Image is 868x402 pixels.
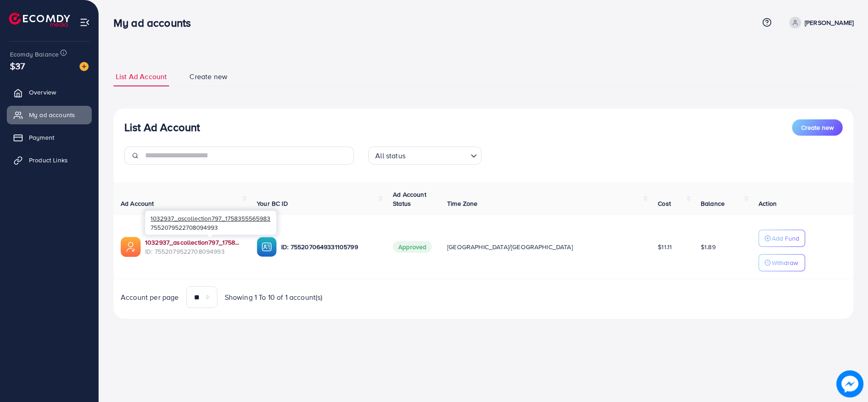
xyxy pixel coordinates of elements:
a: My ad accounts [7,106,92,124]
span: Create new [189,71,227,82]
span: Ad Account [121,199,154,208]
span: Payment [29,133,54,142]
a: 1032937_ascollection797_1758355565983 [145,238,242,247]
span: Ecomdy Balance [10,50,59,59]
span: 1032937_ascollection797_1758355565983 [151,214,270,222]
a: Payment [7,128,92,147]
span: Cost [658,199,671,208]
span: Showing 1 To 10 of 1 account(s) [225,292,323,303]
span: Action [759,199,777,208]
h3: My ad accounts [113,16,198,29]
img: ic-ba-acc.ded83a64.svg [257,237,277,257]
span: Balance [701,199,725,208]
span: $37 [10,59,25,72]
span: Create new [801,123,834,132]
h3: List Ad Account [124,121,200,134]
img: logo [9,13,70,27]
span: All status [373,149,407,162]
span: $1.89 [701,242,716,251]
span: Overview [29,88,56,97]
input: Search for option [408,147,467,162]
p: [PERSON_NAME] [805,17,854,28]
span: [GEOGRAPHIC_DATA]/[GEOGRAPHIC_DATA] [447,242,573,251]
div: Search for option [368,147,481,165]
a: Product Links [7,151,92,169]
span: My ad accounts [29,110,75,119]
button: Create new [792,119,843,136]
img: image [80,62,89,71]
p: Withdraw [772,257,798,268]
span: List Ad Account [116,71,167,82]
div: 7552079522708094993 [145,211,276,235]
img: ic-ads-acc.e4c84228.svg [121,237,141,257]
span: Ad Account Status [393,190,426,208]
span: Approved [393,241,432,253]
p: Add Fund [772,233,799,244]
span: Your BC ID [257,199,288,208]
a: [PERSON_NAME] [786,17,854,28]
span: Account per page [121,292,179,303]
button: Add Fund [759,230,805,247]
a: Overview [7,83,92,101]
img: menu [80,17,90,28]
span: Product Links [29,156,68,165]
p: ID: 7552070649331105799 [281,241,378,252]
span: $11.11 [658,242,672,251]
button: Withdraw [759,254,805,271]
img: image [836,370,863,397]
span: ID: 7552079522708094993 [145,247,242,256]
span: Time Zone [447,199,477,208]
